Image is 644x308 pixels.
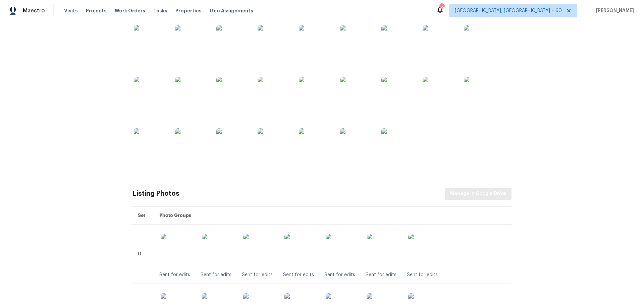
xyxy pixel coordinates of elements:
[154,207,512,225] th: Photo Groups
[407,271,438,278] div: Sent for edits
[86,7,107,14] span: Projects
[450,190,506,198] span: Manage in Google Drive
[324,271,355,278] div: Sent for edits
[366,271,396,278] div: Sent for edits
[455,7,562,14] span: [GEOGRAPHIC_DATA], [GEOGRAPHIC_DATA] + 60
[159,271,190,278] div: Sent for edits
[439,4,444,11] div: 699
[242,271,273,278] div: Sent for edits
[132,225,154,284] td: 0
[175,7,202,14] span: Properties
[210,7,253,14] span: Geo Assignments
[132,190,179,197] div: Listing Photos
[593,7,634,14] span: [PERSON_NAME]
[115,7,145,14] span: Work Orders
[445,188,512,200] button: Manage in Google Drive
[201,271,231,278] div: Sent for edits
[64,7,78,14] span: Visits
[283,271,314,278] div: Sent for edits
[23,7,45,14] span: Maestro
[153,8,167,13] span: Tasks
[132,207,154,225] th: Set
